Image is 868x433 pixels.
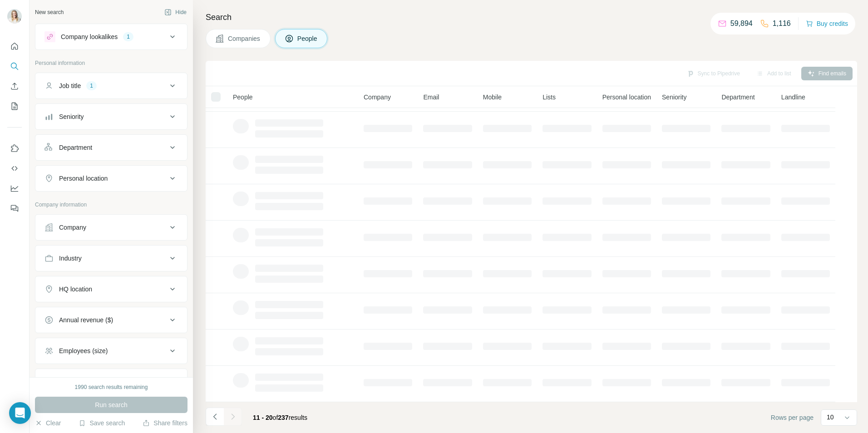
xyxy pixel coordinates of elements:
span: Mobile [483,93,502,102]
button: HQ location [35,278,187,300]
div: Industry [59,254,82,263]
div: Department [59,143,92,152]
button: Company lookalikes1 [35,26,187,48]
div: Company [59,223,86,232]
button: Buy credits [806,17,848,30]
span: results [253,414,307,421]
button: Annual revenue ($) [35,309,187,331]
button: Employees (size) [35,340,187,362]
button: Share filters [143,418,187,428]
div: Employees (size) [59,346,108,355]
div: 1 [123,33,133,41]
div: 1 [86,82,97,90]
p: 10 [827,413,834,422]
span: 11 - 20 [253,414,273,421]
button: Enrich CSV [7,78,22,94]
button: Industry [35,247,187,269]
div: New search [35,8,64,16]
span: Seniority [662,93,686,102]
div: Annual revenue ($) [59,315,113,325]
div: Seniority [59,112,84,121]
h4: Search [206,11,857,24]
span: Companies [228,34,261,43]
span: People [297,34,318,43]
span: Email [423,93,439,102]
button: Hide [158,5,193,19]
button: Save search [79,418,125,428]
button: Use Surfe API [7,160,22,177]
img: Avatar [7,9,22,24]
button: Department [35,137,187,158]
div: Personal location [59,174,108,183]
div: Job title [59,81,81,90]
button: Seniority [35,106,187,128]
button: Job title1 [35,75,187,97]
button: Use Surfe on LinkedIn [7,140,22,157]
button: My lists [7,98,22,114]
span: Lists [542,93,556,102]
button: Company [35,216,187,238]
button: Quick start [7,38,22,54]
button: Navigate to previous page [206,408,224,426]
div: 1990 search results remaining [75,383,148,391]
span: 237 [278,414,288,421]
span: of [273,414,278,421]
p: 59,894 [730,18,753,29]
span: People [233,93,253,102]
p: 1,116 [773,18,791,29]
button: Personal location [35,167,187,189]
span: Company [364,93,391,102]
div: Open Intercom Messenger [9,402,31,424]
button: Feedback [7,200,22,216]
span: Landline [781,93,805,102]
p: Personal information [35,59,187,67]
p: Company information [35,201,187,209]
button: Dashboard [7,180,22,197]
span: Department [721,93,755,102]
div: HQ location [59,285,92,294]
button: Search [7,58,22,74]
span: Rows per page [771,413,814,422]
button: Clear [35,418,61,428]
button: Technologies [35,371,187,393]
div: Company lookalikes [61,32,118,41]
span: Personal location [602,93,651,102]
